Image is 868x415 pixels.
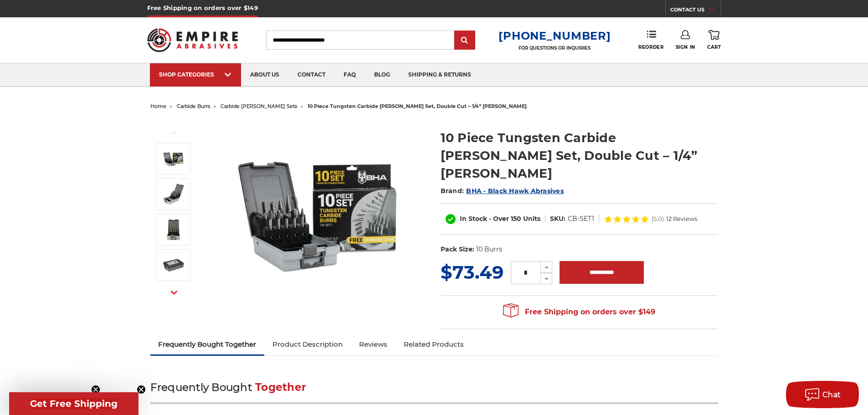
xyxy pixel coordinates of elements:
[550,214,565,224] dt: SKU:
[162,147,185,170] img: BHA Carbide Burr 10 Piece Set, Double Cut with 1/4" Shanks
[177,103,210,109] a: carbide burrs
[460,215,487,223] span: In Stock
[399,63,480,87] a: shipping & returns
[264,334,351,354] a: Product Description
[503,303,655,321] span: Free Shipping on orders over $149
[221,103,297,109] a: carbide [PERSON_NAME] sets
[163,123,185,143] button: Previous
[288,63,334,87] a: contact
[162,254,185,277] img: burs for metal grinding pack
[489,215,509,223] span: - Over
[30,398,118,409] span: Get Free Shipping
[162,218,185,241] img: carbide bit pack
[568,214,594,224] dd: CB-SET1
[9,392,139,415] div: Get Free ShippingClose teaser
[365,63,399,87] a: blog
[395,334,472,354] a: Related Products
[137,385,146,394] button: Close teaser
[147,22,238,58] img: Empire Abrasives
[150,381,252,394] span: Frequently Bought
[150,103,166,109] a: home
[334,63,365,87] a: faq
[241,63,288,87] a: about us
[91,385,100,394] button: Close teaser
[498,29,611,42] a: [PHONE_NUMBER]
[441,245,474,254] dt: Pack Size:
[255,381,306,394] span: Together
[441,261,503,283] span: $73.49
[822,390,841,399] span: Chat
[150,334,265,354] a: Frequently Bought Together
[707,44,721,50] span: Cart
[786,381,859,408] button: Chat
[456,31,474,50] input: Submit
[638,30,663,50] a: Reorder
[476,245,502,254] dd: 10 Burrs
[162,183,185,205] img: 10 piece tungsten carbide double cut burr kit
[676,44,695,50] span: Sign In
[441,187,464,195] span: Brand:
[441,129,718,182] h1: 10 Piece Tungsten Carbide [PERSON_NAME] Set, Double Cut – 1/4” [PERSON_NAME]
[351,334,395,354] a: Reviews
[498,45,611,51] p: FOR QUESTIONS OR INQUIRIES
[670,5,721,17] a: CONTACT US
[523,215,540,223] span: Units
[308,103,527,109] span: 10 piece tungsten carbide [PERSON_NAME] set, double cut – 1/4” [PERSON_NAME]
[466,187,564,195] a: BHA - Black Hawk Abrasives
[707,30,721,50] a: Cart
[638,44,663,50] span: Reorder
[163,283,185,302] button: Next
[228,119,411,302] img: BHA Carbide Burr 10 Piece Set, Double Cut with 1/4" Shanks
[511,215,521,223] span: 150
[666,216,697,222] span: 12 Reviews
[652,216,664,222] span: (5.0)
[159,71,232,78] div: SHOP CATEGORIES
